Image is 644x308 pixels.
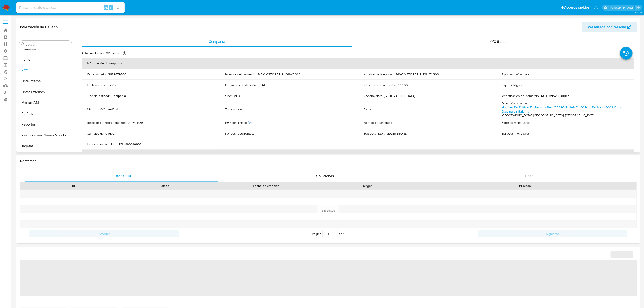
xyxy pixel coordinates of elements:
span: Chat [525,173,533,179]
p: Dirección principal : [502,101,528,105]
p: MAXIMSTORE URUGUAY SAS [258,72,300,76]
p: Nivel de KYC : [87,107,106,111]
span: KYC Status [490,39,508,44]
a: Salir [636,5,641,10]
p: Relación del representante : [87,121,126,125]
p: [DATE] [259,83,268,87]
p: 00000 [398,83,408,87]
a: Notificaciones [594,6,598,9]
p: Ingreso documental : [363,121,392,125]
p: Identificación del comercio : [502,94,539,98]
p: Tipo de entidad : [87,94,110,98]
p: Cantidad de fondos : [87,131,115,136]
span: Ver Mirada por Persona [588,22,626,32]
p: - [532,121,532,125]
p: Ingresos mensuales : [502,131,530,136]
h4: [GEOGRAPHIC_DATA], [GEOGRAPHIC_DATA], [GEOGRAPHIC_DATA] [502,113,627,117]
div: Origen [325,184,410,188]
p: Actualizado hace 32 minutos [82,51,122,55]
p: Nombre de la entidad : [363,72,394,76]
button: Tarjetas [17,141,74,152]
h1: Contactos [20,159,637,163]
span: 1 [344,232,345,236]
p: Tipo compañía : [502,72,523,76]
p: [GEOGRAPHIC_DATA] [384,94,415,98]
p: RUT 219526630012 [541,94,569,98]
button: Listas Externas [17,87,74,97]
button: search-icon [114,5,123,11]
button: Reportes [17,119,74,130]
span: Soluciones [316,173,334,179]
p: Egresos mensuales : [502,121,530,125]
p: - [394,121,394,125]
button: Buscar [21,42,25,46]
p: agustin.duran@mercadolibre.com [609,5,634,10]
span: Historial CX [112,173,131,179]
button: Lista Interna [17,76,74,87]
p: Nacionalidad : [363,94,382,98]
span: Página de [312,230,345,237]
p: PEP confirmado : [225,121,252,125]
span: s [110,5,112,10]
p: - [373,107,374,111]
p: DIRECTOR [127,121,143,125]
p: sas [524,72,529,76]
p: Número de inscripción : [363,83,396,87]
button: Ver Mirada por Persona [582,22,637,32]
p: Sujeto obligado : [502,83,524,87]
p: MAXIMSTORE [386,131,407,136]
button: Restricciones Nuevo Mundo [17,130,74,141]
p: Fondos recurrentes : [225,131,254,136]
th: Datos de contacto [82,150,634,161]
div: Id [31,184,116,188]
p: Sitio : [225,94,232,98]
button: Marcas AML [17,97,74,108]
p: - [532,131,533,136]
span: Compañía [209,39,225,44]
div: Proceso [417,184,633,188]
p: MLU [234,94,240,98]
p: Fecha de inscripción : [87,83,117,87]
p: Compañia [111,94,126,98]
button: KYC [17,65,74,76]
p: Transacciones : [225,107,246,111]
p: Fatca : [363,107,371,111]
p: UYU $99999999 [118,142,141,146]
button: Perfiles [17,108,74,119]
p: ID de usuario : [87,72,106,76]
p: - [256,131,257,136]
p: - [526,83,527,87]
input: Buscar [25,42,70,46]
button: Siguiente [478,230,627,237]
a: Nombre De Edificio El Monarca Nro. [PERSON_NAME] 190 Nro. De Local A003 Otros Esquina La Galerna [502,105,622,114]
button: Items [17,54,74,65]
p: - [248,107,249,111]
input: Buscar usuario o caso... [16,5,125,11]
p: - [119,83,119,87]
th: Información de empresa [82,58,634,69]
div: Fecha de creación [213,184,319,188]
p: Soft descriptor : [363,131,385,136]
button: Anterior [29,230,179,237]
span: Alt [104,5,108,10]
p: verified [108,107,118,111]
p: MAXIMSTORE URUGUAY SAS [396,72,439,76]
span: Accesos rápidos [564,5,590,10]
div: Estado [122,184,207,188]
p: Ingresos mensuales : [87,142,116,146]
p: 2629479406 [108,72,126,76]
p: - [117,131,118,136]
h1: Información de Usuario [20,25,58,29]
p: Fecha de constitución : [225,83,257,87]
p: Nombre del comercio : [225,72,256,76]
